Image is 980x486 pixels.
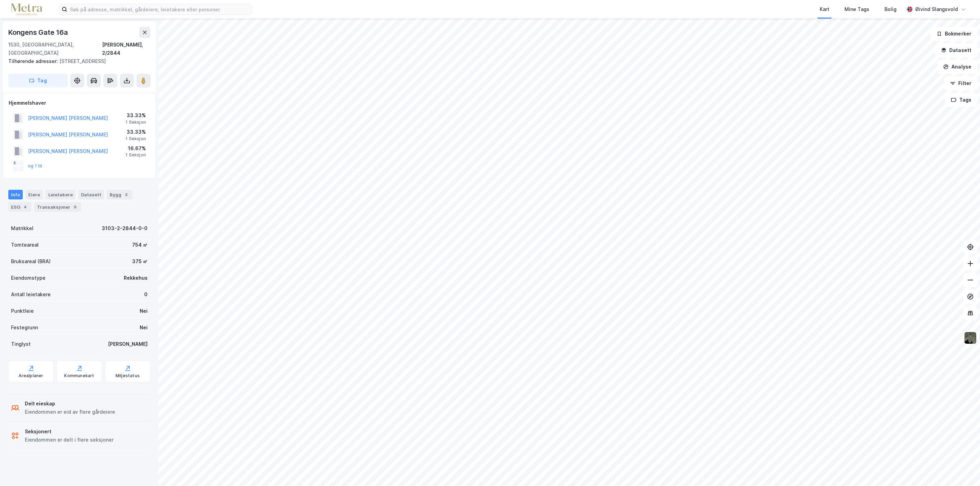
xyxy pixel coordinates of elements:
div: ESG [8,202,31,212]
div: Delt eieskap [25,400,115,408]
img: metra-logo.256734c3b2bbffee19d4.png [11,3,42,15]
div: Mine Tags [844,5,869,13]
div: Festegrunn [11,323,38,332]
div: Kommunekart [64,373,94,379]
div: Info [8,190,23,199]
div: 1 Seksjon [126,152,146,158]
div: 9 [72,204,79,210]
div: Kontrollprogram for chat [946,453,980,486]
div: Rekkehus [124,274,148,282]
div: Miljøstatus [116,373,140,379]
div: Bruksareal (BRA) [11,257,51,266]
div: Tomteareal [11,241,39,249]
div: 1530, [GEOGRAPHIC_DATA], [GEOGRAPHIC_DATA] [8,41,102,57]
div: Nei [140,323,148,332]
div: 33.33% [126,128,146,136]
div: Datasett [78,190,104,199]
div: Eiendomstype [11,274,46,282]
div: Eiere [26,190,43,199]
div: 375 ㎡ [132,257,148,266]
div: [PERSON_NAME] [108,340,148,348]
button: Tag [8,74,68,87]
div: Seksjonert [25,427,113,436]
div: 16.67% [126,144,146,153]
div: Transaksjoner [34,202,81,212]
div: [PERSON_NAME], 2/2844 [102,41,150,57]
div: [STREET_ADDRESS] [8,57,145,65]
div: Punktleie [11,307,34,315]
div: 33.33% [126,111,146,120]
div: Kongens Gate 16a [8,27,69,38]
div: 754 ㎡ [132,241,148,249]
div: Nei [140,307,148,315]
div: 1 Seksjon [126,120,146,125]
div: Matrikkel [11,224,33,232]
div: Bygg [107,190,132,199]
div: Hjemmelshaver [9,99,150,107]
img: 9k= [964,331,977,344]
div: Eiendommen er eid av flere gårdeiere [25,408,115,416]
div: 0 [144,290,148,299]
div: Arealplaner [19,373,43,379]
div: 3103-2-2844-0-0 [102,224,148,232]
button: Datasett [935,43,977,57]
div: Antall leietakere [11,290,51,299]
div: Tinglyst [11,340,31,348]
span: Tilhørende adresser: [8,58,59,64]
button: Tags [945,93,977,107]
iframe: Chat Widget [946,453,980,486]
button: Analyse [937,60,977,74]
div: 4 [22,204,29,210]
div: Bolig [884,5,897,13]
div: 3 [123,191,130,198]
button: Filter [944,76,977,90]
input: Søk på adresse, matrikkel, gårdeiere, leietakere eller personer [67,4,251,14]
div: Kart [820,5,829,13]
div: 1 Seksjon [126,136,146,142]
div: Øivind Slangsvold [915,5,958,13]
div: Eiendommen er delt i flere seksjoner [25,436,113,444]
button: Bokmerker [931,27,977,41]
div: Leietakere [46,190,76,199]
